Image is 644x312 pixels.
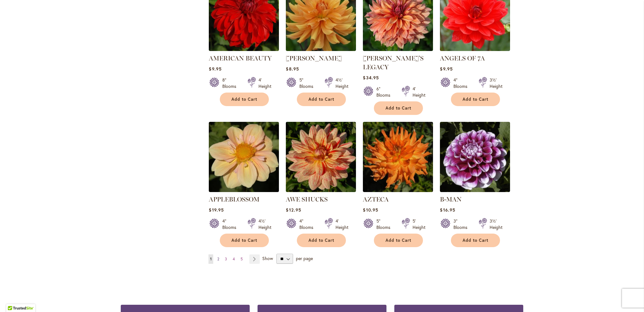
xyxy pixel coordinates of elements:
[220,93,269,106] button: Add to Cart
[336,218,348,230] div: 4' Height
[440,54,485,62] a: ANGELS OF 7A
[231,97,257,102] span: Add to Cart
[286,54,342,62] a: [PERSON_NAME]
[216,254,221,264] a: 2
[413,218,425,230] div: 5' Height
[209,122,279,192] img: APPLEBLOSSOM
[374,234,423,247] button: Add to Cart
[217,257,219,261] span: 2
[286,46,356,52] a: ANDREW CHARLES
[223,254,229,264] a: 3
[296,255,313,261] span: per page
[297,234,346,247] button: Add to Cart
[440,46,510,52] a: ANGELS OF 7A
[463,97,488,102] span: Add to Cart
[209,66,221,72] span: $9.95
[258,218,271,230] div: 4½' Height
[463,238,488,243] span: Add to Cart
[336,77,348,89] div: 4½' Height
[299,77,317,89] div: 5" Blooms
[286,122,356,192] img: AWE SHUCKS
[363,196,389,203] a: AZTECA
[376,86,394,98] div: 6" Blooms
[308,238,334,243] span: Add to Cart
[239,254,244,264] a: 5
[451,93,500,106] button: Add to Cart
[440,187,510,193] a: B-MAN
[386,238,411,243] span: Add to Cart
[453,77,471,89] div: 4" Blooms
[220,234,269,247] button: Add to Cart
[210,257,212,261] span: 1
[209,207,224,213] span: $19.95
[233,257,235,261] span: 4
[222,218,240,230] div: 4" Blooms
[363,46,433,52] a: Andy's Legacy
[363,207,378,213] span: $10.95
[286,207,301,213] span: $12.95
[262,255,273,261] span: Show
[440,66,452,72] span: $9.95
[374,101,423,115] button: Add to Cart
[258,77,271,89] div: 4' Height
[413,86,425,98] div: 4' Height
[490,218,502,230] div: 3½' Height
[225,257,227,261] span: 3
[241,257,243,261] span: 5
[222,77,240,89] div: 8" Blooms
[386,105,411,111] span: Add to Cart
[308,97,334,102] span: Add to Cart
[363,187,433,193] a: AZTECA
[453,218,471,230] div: 3" Blooms
[209,196,259,203] a: APPLEBLOSSOM
[231,254,236,264] a: 4
[363,54,424,71] a: [PERSON_NAME]'S LEGACY
[209,54,272,62] a: AMERICAN BEAUTY
[440,122,510,192] img: B-MAN
[286,196,328,203] a: AWE SHUCKS
[231,238,257,243] span: Add to Cart
[286,187,356,193] a: AWE SHUCKS
[299,218,317,230] div: 4" Blooms
[209,187,279,193] a: APPLEBLOSSOM
[286,66,299,72] span: $8.95
[440,207,455,213] span: $16.95
[376,218,394,230] div: 5" Blooms
[5,290,22,307] iframe: Launch Accessibility Center
[209,46,279,52] a: AMERICAN BEAUTY
[451,234,500,247] button: Add to Cart
[363,122,433,192] img: AZTECA
[297,93,346,106] button: Add to Cart
[363,75,379,81] span: $34.95
[440,196,462,203] a: B-MAN
[490,77,502,89] div: 3½' Height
